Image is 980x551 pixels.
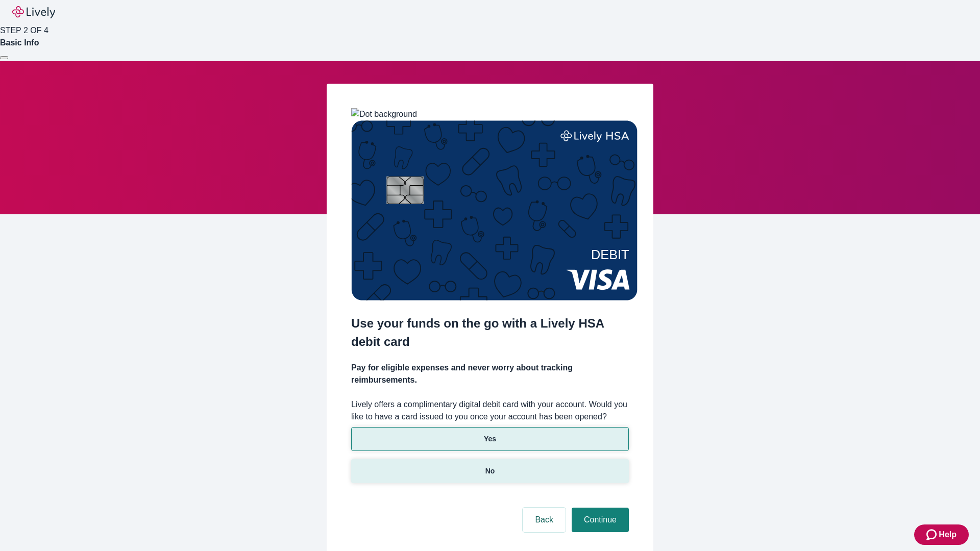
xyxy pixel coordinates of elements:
[485,466,495,477] p: No
[523,508,566,532] button: Back
[351,120,638,300] img: Debit card
[572,508,629,532] button: Continue
[351,108,417,120] img: Dot background
[914,524,969,545] button: Zendesk support iconHelp
[351,314,629,351] h2: Use your funds on the go with a Lively HSA debit card
[926,529,939,541] svg: Zendesk support icon
[12,6,55,18] img: Lively
[351,362,629,386] h4: Pay for eligible expenses and never worry about tracking reimbursements.
[351,398,629,423] label: Lively offers a complimentary digital debit card with your account. Would you like to have a card...
[939,529,957,541] span: Help
[351,459,629,483] button: No
[484,434,496,444] p: Yes
[351,427,629,451] button: Yes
